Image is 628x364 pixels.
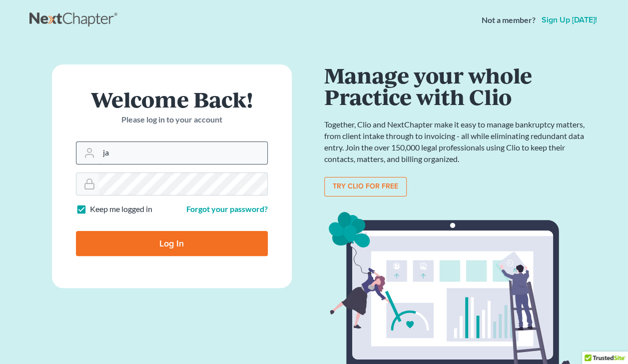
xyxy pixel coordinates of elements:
strong: Not a member? [482,14,536,26]
a: Try clio for free [324,177,407,197]
label: Keep me logged in [90,203,152,215]
input: Email Address [99,142,267,164]
input: Log In [76,231,268,256]
p: Please log in to your account [76,114,268,125]
h1: Welcome Back! [76,88,268,110]
p: Together, Clio and NextChapter make it easy to manage bankruptcy matters, from client intake thro... [324,119,589,164]
a: Sign up [DATE]! [540,16,599,24]
a: Forgot your password? [186,204,268,213]
h1: Manage your whole Practice with Clio [324,64,589,107]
